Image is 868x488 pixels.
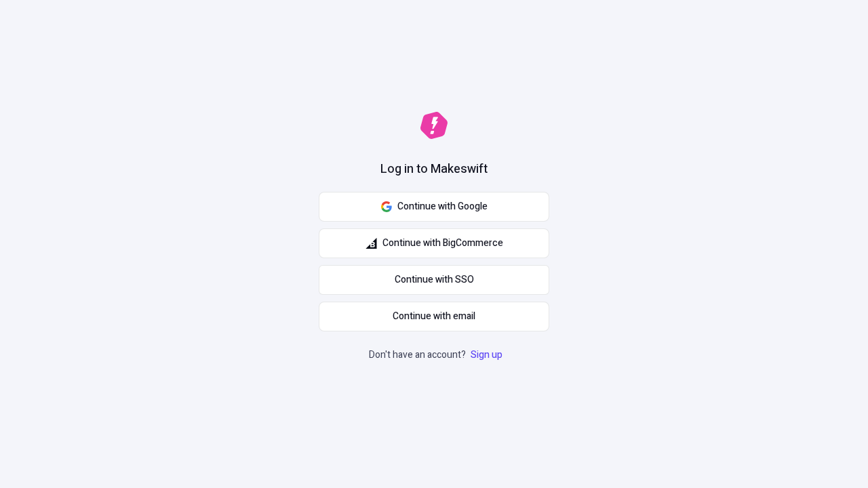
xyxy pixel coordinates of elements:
h1: Log in to Makeswift [380,161,488,178]
button: Continue with email [319,302,549,331]
span: Continue with Google [397,199,488,214]
button: Continue with BigCommerce [319,228,549,258]
a: Sign up [468,348,505,362]
button: Continue with Google [319,192,549,222]
span: Continue with BigCommerce [382,236,503,251]
a: Continue with SSO [319,265,549,295]
span: Continue with email [393,309,475,324]
p: Don't have an account? [369,348,505,363]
